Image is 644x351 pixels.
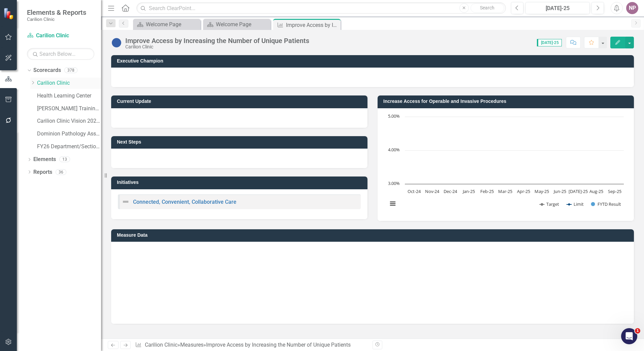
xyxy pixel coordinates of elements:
text: Mar-25 [498,188,512,194]
text: May-25 [535,188,549,194]
text: Aug-25 [589,188,603,194]
input: Search ClearPoint... [136,2,506,14]
text: 4.00% [388,147,400,153]
button: Show Target [540,201,559,207]
a: [PERSON_NAME] Training Scorecard 8/23 [37,105,101,113]
img: No Information [111,37,122,48]
h3: Increase Access for Operable and Invasive Procedures [383,99,631,104]
a: Scorecards [33,67,61,74]
h3: Measure Data [117,233,631,238]
a: Carilion Clinic [37,79,101,87]
span: 1 [635,328,640,334]
a: Carilion Clinic Vision 2025 (Full Version) [37,117,101,125]
button: Show FYTD Result [591,201,621,207]
a: Connected, Convenient, Collaborative Care [133,199,236,205]
text: Jan-25 [462,188,475,194]
div: 36 [56,169,66,175]
div: » » [135,341,367,349]
span: Search [480,5,494,10]
a: Carilion Clinic [27,32,94,40]
a: Welcome Page [135,20,199,29]
text: Feb-25 [480,188,494,194]
text: [DATE]-25 [569,188,588,194]
text: Jun-25 [553,188,566,194]
button: Search [471,3,504,13]
img: Not Defined [122,198,130,206]
div: 378 [64,68,77,73]
a: FY26 Department/Section Example Scorecard [37,143,101,151]
text: Oct-24 [408,188,421,194]
text: Nov-24 [425,188,440,194]
div: Improve Access by Increasing the Number of Unique Patients [286,21,339,29]
h3: Next Steps [117,140,364,145]
a: Measures [180,342,203,348]
text: Sep-25 [608,188,621,194]
a: Reports [33,168,52,176]
h3: Current Update [117,99,364,104]
a: Carilion Clinic [145,342,178,348]
a: Welcome Page [205,20,269,29]
img: ClearPoint Strategy [3,7,15,19]
button: Show Limit [567,201,584,207]
text: Dec-24 [444,188,457,194]
text: Apr-25 [517,188,530,194]
div: Welcome Page [216,20,269,29]
svg: Interactive chart [384,113,627,214]
a: Dominion Pathology Associates [37,130,101,138]
input: Search Below... [27,48,94,60]
span: Elements & Reports [27,8,86,16]
button: View chart menu, Chart [388,199,397,208]
text: 3.00% [388,180,400,186]
div: [DATE]-25 [528,4,587,12]
div: Chart. Highcharts interactive chart. [384,113,627,214]
button: NP [626,2,638,14]
div: Welcome Page [146,20,199,29]
div: Improve Access by Increasing the Number of Unique Patients [206,342,351,348]
span: [DATE]-25 [537,39,562,46]
a: Health Learning Center [37,92,101,100]
small: Carilion Clinic [27,16,86,22]
div: 13 [59,157,70,162]
h3: Executive Champion [117,58,631,64]
text: 5.00% [388,113,400,119]
div: Improve Access by Increasing the Number of Unique Patients [125,37,309,44]
a: Elements [33,156,56,163]
button: [DATE]-25 [525,2,590,14]
h3: Initiatives [117,180,364,185]
div: Carilion Clinic [125,44,309,49]
iframe: Intercom live chat [621,328,637,344]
